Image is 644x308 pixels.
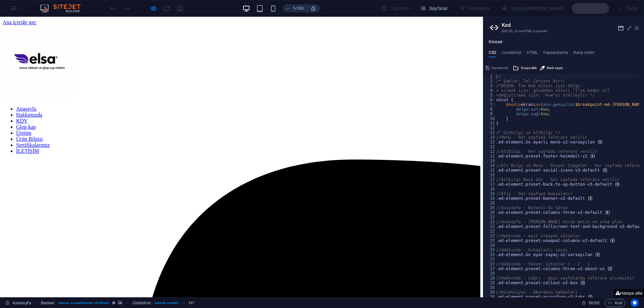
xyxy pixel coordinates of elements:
[490,177,497,182] font: 170
[5,299,31,307] a: Seçimi iptal etmek için tıklayın. Sayfaları açmak için çift tıklayın.
[539,64,564,72] button: Renk seçici
[154,299,178,307] span: . banner-content
[490,112,492,116] font: 9
[490,126,495,130] font: 12
[521,66,537,70] font: Dosya ekle
[41,299,195,307] nav: ekmek kırıntısı
[490,196,497,201] font: 188
[41,299,55,307] span: Click to select. Double-click to edit
[16,131,39,137] a: İLETİŞİM
[16,107,36,113] a: Glop kap
[293,6,303,11] font: %100
[490,159,497,163] font: 148
[490,205,497,210] font: 207
[617,183,625,188] font: ...
[605,169,612,174] font: ...
[490,229,497,234] font: 233
[16,125,50,131] a: Sertifikalarımız
[16,119,43,125] a: Ürün Bilgisi
[3,3,36,8] a: Ana içeriğe geç
[490,135,495,140] font: 14
[378,3,412,14] div: Tasarım (Ctrl+Alt+Y)
[590,197,597,202] font: ...
[490,154,497,159] font: 123
[490,252,497,257] font: 251
[502,29,547,33] font: (S)CSS, JS ve HTML'yi yönetin
[490,238,497,243] font: 235
[589,300,593,305] font: 00
[527,50,538,55] font: HTML
[490,243,497,248] font: 249
[490,262,497,266] font: 272
[490,98,492,102] font: 6
[490,210,497,215] font: 208
[490,102,492,107] font: 7
[490,149,497,154] font: 122
[490,130,495,135] font: 13
[16,95,42,101] a: Hakkımızda
[58,299,110,307] span: . banner .preset-banner-v3-default
[12,300,31,305] font: Anasayfa
[16,101,28,107] a: KDV
[547,66,563,70] font: Renk seçici
[490,271,497,276] font: 288
[614,289,644,297] button: Hataya atla
[310,5,316,11] i: Yeniden boyutlandırma sırasında seçilen cihaza uyacak şekilde yakınlaştırma seviyesi otomatik ola...
[489,40,502,44] font: Küresel
[607,211,615,216] font: ...
[16,113,31,119] a: Üretim
[490,79,492,83] font: 2
[593,300,594,305] font: :
[490,266,497,271] font: 273
[490,201,497,205] font: 206
[490,187,497,191] font: 186
[502,22,511,28] font: Kod
[490,93,492,98] font: 5
[600,141,607,145] font: ...
[490,257,497,262] font: 271
[490,107,492,112] font: 8
[490,121,495,126] font: 11
[605,299,625,307] button: Kod
[490,88,492,93] font: 4
[490,224,497,229] font: 225
[490,83,492,88] font: 3
[490,191,497,196] font: 187
[118,301,122,305] i: This element contains a background
[490,74,492,79] font: 1
[490,182,497,187] font: 171
[490,163,497,168] font: 149
[594,300,599,305] font: 00
[39,4,89,12] img: Editör Logosu
[3,9,76,82] img: elsalogoglopvatka-WUMNyIwU-2CfWZVDfYgYPg.webp
[615,300,622,305] font: Kod
[132,299,151,307] span: Click to select. Double-click to edit
[489,50,496,55] font: CSS
[574,50,595,55] font: Kalıp metin
[593,155,600,160] font: ...
[490,295,497,299] font: 305
[501,50,521,55] font: JavaScript
[583,282,590,286] font: ...
[283,4,307,12] button: %100
[620,291,642,296] font: Hataya atla
[112,301,115,305] i: This element is a customizable preset
[16,89,36,95] a: Anasayfa
[490,234,497,238] font: 234
[590,296,597,300] font: ...
[490,215,497,220] font: 223
[543,50,568,55] font: Yapılandırma
[429,6,448,11] font: Sayfalar
[417,3,451,14] button: Sayfalar
[490,290,497,295] font: 304
[631,299,639,307] button: Kullanıcı merkezli
[189,299,194,307] span: Click to select. Double-click to edit
[490,220,497,224] font: 224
